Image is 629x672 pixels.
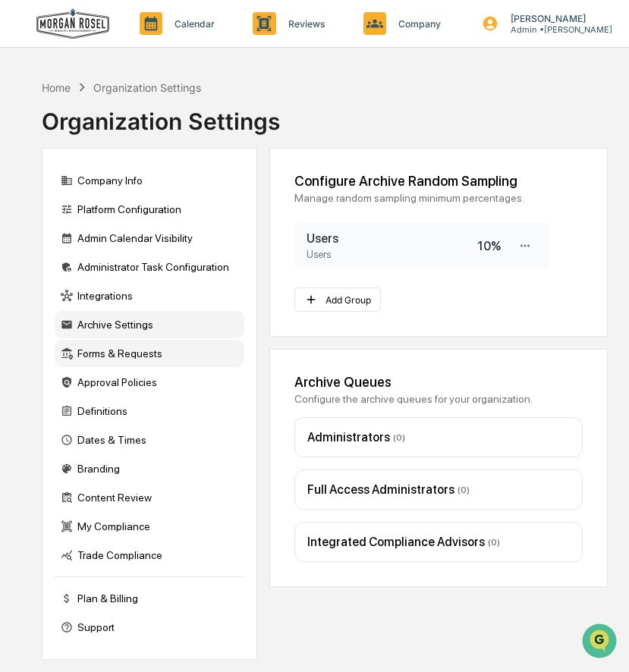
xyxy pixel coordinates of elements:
span: ( 0 ) [393,432,405,443]
a: 🗄️Attestations [104,185,194,212]
div: Integrated Compliance Advisors [307,535,570,549]
div: Admin Calendar Visibility [55,225,244,252]
div: Users [307,249,477,260]
a: Powered byPylon [107,256,184,268]
button: Add Group [294,287,382,312]
div: Content Review [55,484,244,511]
div: Organization Settings [42,96,280,135]
div: 🗄️ [110,193,122,205]
p: Calendar [162,18,222,30]
div: Archive Settings [55,311,244,338]
div: My Compliance [55,513,244,540]
div: Organization Settings [93,81,201,94]
span: Preclearance [30,191,98,206]
div: 🔎 [15,221,27,234]
img: logo [36,8,109,39]
span: ( 0 ) [488,537,500,548]
p: [PERSON_NAME] [498,13,612,24]
div: Plan & Billing [55,585,244,612]
div: Home [42,81,71,94]
div: Company Info [55,167,244,194]
div: 10 % [477,239,501,253]
p: Company [386,18,448,30]
div: Administrator Task Configuration [55,253,244,281]
div: Archive Queues [294,374,583,390]
div: Support [55,614,244,641]
div: Manage random sampling minimum percentages. [294,192,583,204]
p: Admin • [PERSON_NAME] [498,24,612,35]
span: Attestations [125,191,188,206]
span: ( 0 ) [458,485,470,495]
a: 🔎Data Lookup [9,214,102,241]
div: Full Access Administrators [307,482,570,497]
div: Configure the archive queues for your organization. [294,393,583,405]
div: Platform Configuration [55,196,244,223]
div: Definitions [55,397,244,425]
div: Start new chat [52,116,249,131]
div: Dates & Times [55,426,244,454]
a: 🖐️Preclearance [9,185,104,212]
span: Pylon [151,257,184,268]
div: 🖐️ [15,193,27,205]
h3: Users [307,231,477,246]
div: Configure Archive Random Sampling [294,173,583,189]
span: Data Lookup [30,220,96,235]
div: Trade Compliance [55,542,244,569]
img: 1746055101610-c473b297-6a78-478c-a979-82029cc54cd1 [15,116,42,143]
button: Start new chat [258,121,276,139]
div: Approval Policies [55,369,244,396]
div: Branding [55,455,244,482]
div: Forms & Requests [55,340,244,367]
iframe: Open customer support [580,622,621,663]
div: Integrations [55,282,244,309]
div: Administrators [307,430,570,444]
p: Reviews [276,18,333,30]
p: How can we help? [15,32,276,56]
div: We're available if you need us! [52,131,192,143]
